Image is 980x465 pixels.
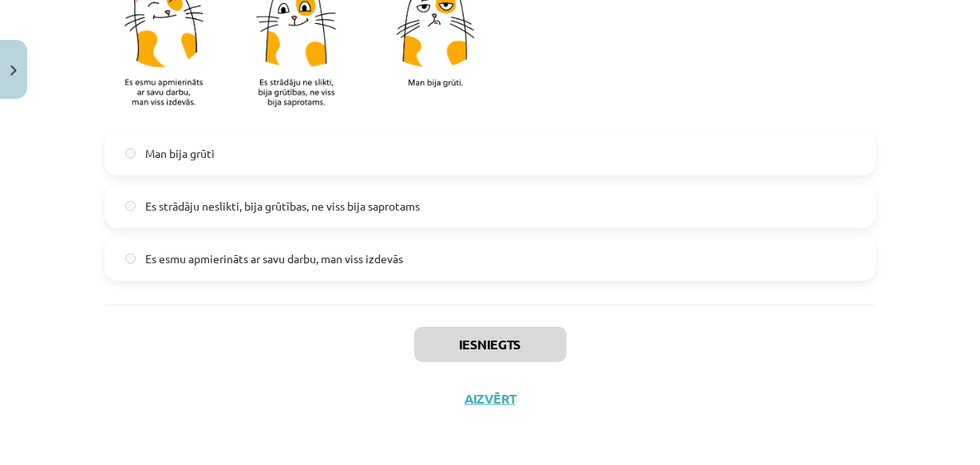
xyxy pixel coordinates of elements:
input: Man bija grūti [125,148,136,159]
span: Man bija grūti [145,145,215,162]
input: Es esmu apmierināts ar savu darbu, man viss izdevās [125,254,136,264]
img: icon-close-lesson-0947bae3869378f0d4975bcd49f059093ad1ed9edebbc8119c70593378902aed.svg [10,65,17,76]
span: Es strādāju neslikti, bija grūtības, ne viss bija saprotams [145,198,420,215]
button: Aizvērt [460,391,520,407]
span: Es esmu apmierināts ar savu darbu, man viss izdevās [145,250,403,267]
button: Iesniegts [414,327,567,362]
input: Es strādāju neslikti, bija grūtības, ne viss bija saprotams [125,201,136,211]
